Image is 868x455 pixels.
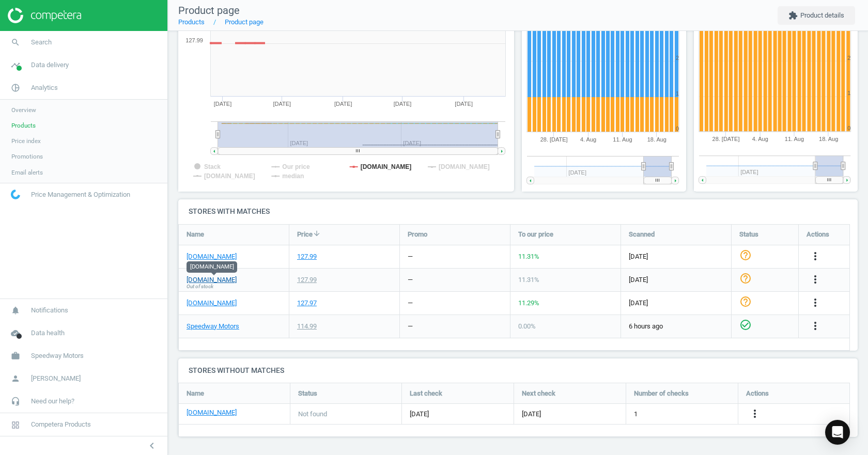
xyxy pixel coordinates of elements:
[847,125,850,132] text: 0
[522,389,555,398] span: Next check
[518,253,539,260] span: 11.31 %
[185,37,203,43] text: 127.99
[334,101,352,107] tspan: [DATE]
[629,275,723,285] span: [DATE]
[518,230,553,239] span: To our price
[739,295,752,308] i: help_outline
[31,328,65,338] span: Data health
[809,250,822,262] i: more_vert
[6,301,25,320] i: notifications
[6,391,25,411] i: headset_mic
[11,121,36,130] span: Products
[178,4,240,17] span: Product page
[749,407,761,421] button: more_vert
[11,106,36,114] span: Overview
[522,410,541,419] span: [DATE]
[408,299,413,308] div: —
[11,137,41,145] span: Price index
[6,346,25,366] i: work
[825,420,850,445] div: Open Intercom Messenger
[580,136,596,143] tspan: 4. Aug
[11,152,43,161] span: Promotions
[187,408,237,417] a: [DOMAIN_NAME]
[297,252,317,261] div: 127.99
[297,322,317,331] div: 114.99
[187,389,204,398] span: Name
[11,168,43,177] span: Email alerts
[297,230,313,239] span: Price
[809,273,822,286] i: more_vert
[809,296,822,310] button: more_vert
[187,230,204,239] span: Name
[676,55,679,61] text: 2
[739,230,758,239] span: Status
[739,319,752,331] i: check_circle_outline
[282,163,310,170] tspan: Our price
[298,389,317,398] span: Status
[785,136,804,143] tspan: 11. Aug
[613,136,632,143] tspan: 11. Aug
[178,358,858,383] h4: Stores without matches
[139,439,165,452] button: chevron_left
[439,163,490,170] tspan: [DOMAIN_NAME]
[31,38,52,47] span: Search
[187,283,213,290] span: Out of stock
[749,407,761,420] i: more_vert
[629,230,655,239] span: Scanned
[408,230,427,239] span: Promo
[676,125,679,132] text: 0
[361,163,412,170] tspan: [DOMAIN_NAME]
[178,18,205,26] a: Products
[634,410,638,419] span: 1
[178,199,858,224] h4: Stores with matches
[187,322,239,331] a: Speedway Motors
[204,172,255,180] tspan: [DOMAIN_NAME]
[518,299,539,307] span: 11.29 %
[410,410,506,419] span: [DATE]
[819,136,838,143] tspan: 18. Aug
[297,299,317,308] div: 127.97
[204,163,221,170] tspan: Stack
[31,190,130,199] span: Price Management & Optimization
[746,389,769,398] span: Actions
[455,101,473,107] tspan: [DATE]
[778,6,855,25] button: extensionProduct details
[739,249,752,261] i: help_outline
[809,296,822,309] i: more_vert
[6,369,25,388] i: person
[8,8,81,23] img: ajHJNr6hYgQAAAAASUVORK5CYII=
[788,11,798,20] i: extension
[6,323,25,343] i: cloud_done
[31,83,58,92] span: Analytics
[31,60,69,70] span: Data delivery
[629,299,723,308] span: [DATE]
[676,90,679,97] text: 1
[187,261,237,273] div: [DOMAIN_NAME]
[809,273,822,287] button: more_vert
[540,136,568,143] tspan: 28. [DATE]
[31,351,84,360] span: Speedway Motors
[807,230,829,239] span: Actions
[712,136,739,143] tspan: 28. [DATE]
[214,101,232,107] tspan: [DATE]
[408,275,413,285] div: —
[31,374,81,383] span: [PERSON_NAME]
[31,306,68,315] span: Notifications
[146,440,158,452] i: chevron_left
[647,136,667,143] tspan: 18. Aug
[394,101,412,107] tspan: [DATE]
[634,389,689,398] span: Number of checks
[629,322,723,331] span: 6 hours ago
[6,55,25,75] i: timeline
[410,389,442,398] span: Last check
[31,397,74,406] span: Need our help?
[847,55,850,61] text: 2
[313,229,321,238] i: arrow_downward
[518,322,536,330] span: 0.00 %
[752,136,768,143] tspan: 4. Aug
[809,320,822,333] button: more_vert
[518,276,539,284] span: 11.31 %
[739,272,752,285] i: help_outline
[273,101,291,107] tspan: [DATE]
[282,172,304,180] tspan: median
